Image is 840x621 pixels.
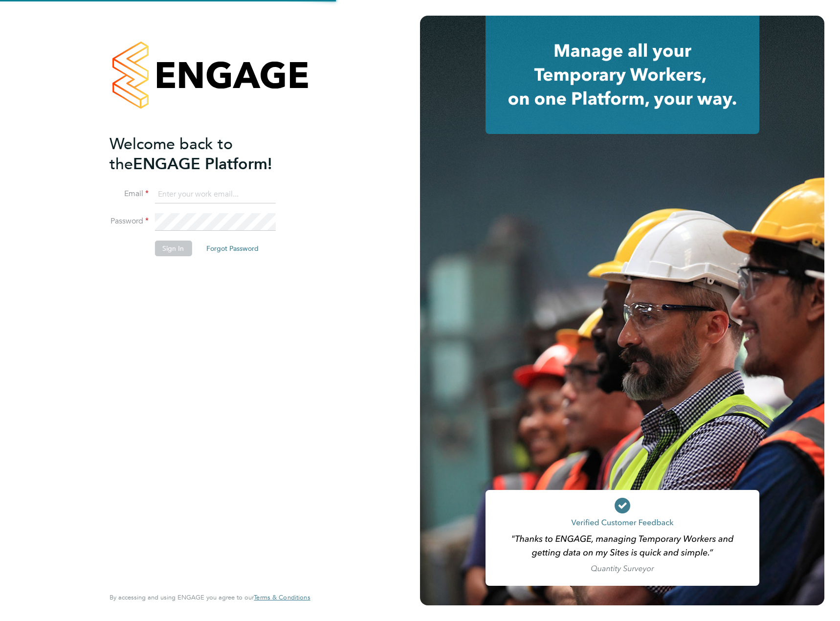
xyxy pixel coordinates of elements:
button: Forgot Password [199,241,266,256]
span: Terms & Conditions [254,593,310,601]
span: Welcome back to the [110,134,233,174]
h2: ENGAGE Platform! [110,134,300,174]
label: Password [110,216,149,226]
input: Enter your work email... [155,186,275,203]
button: Sign In [155,241,192,256]
label: Email [110,189,149,199]
span: By accessing and using ENGAGE you agree to our [110,593,310,601]
a: Terms & Conditions [254,594,310,601]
